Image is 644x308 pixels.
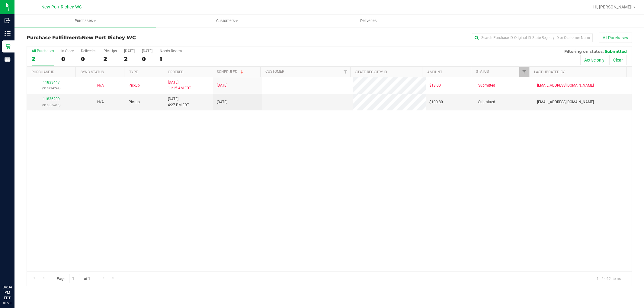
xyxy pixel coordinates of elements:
[124,49,135,53] div: [DATE]
[478,83,495,88] span: Submitted
[580,55,608,65] button: Active only
[160,56,182,62] div: 1
[129,70,138,74] a: Type
[104,49,117,53] div: PickUps
[129,99,140,105] span: Pickup
[593,5,633,9] span: Hi, [PERSON_NAME]!
[43,80,60,84] a: 11833447
[340,67,350,77] a: Filter
[43,97,60,101] a: 11836209
[472,33,593,42] input: Search Purchase ID, Original ID, State Registry ID or Customer Name...
[298,14,439,27] a: Deliveries
[599,33,632,43] button: All Purchases
[5,30,11,37] inline-svg: Inventory
[429,99,443,105] span: $100.80
[609,55,627,65] button: Clear
[352,18,385,24] span: Deliveries
[429,83,441,88] span: $18.00
[124,56,135,62] div: 2
[14,18,156,24] span: Purchases
[104,56,117,62] div: 2
[168,80,191,91] span: [DATE] 11:15 AM EDT
[265,69,284,74] a: Customer
[6,260,24,278] iframe: Resource center
[537,99,594,105] span: [EMAIL_ADDRESS][DOMAIN_NAME]
[156,14,298,27] a: Customers
[156,18,297,24] span: Customers
[61,56,74,62] div: 0
[168,96,189,108] span: [DATE] 4:27 PM EDT
[81,70,104,74] a: Sync Status
[476,69,489,74] a: Status
[168,70,184,74] a: Ordered
[41,5,82,10] span: New Port Richey WC
[52,274,95,283] span: Page of 1
[427,70,442,74] a: Amount
[5,43,11,49] inline-svg: Retail
[81,56,96,62] div: 0
[355,70,387,74] a: State Registry ID
[160,49,182,53] div: Needs Review
[81,49,96,53] div: Deliveries
[478,99,495,105] span: Submitted
[97,100,104,104] span: Not Applicable
[97,83,104,87] span: Not Applicable
[142,56,152,62] div: 0
[217,70,244,74] a: Scheduled
[592,274,626,283] span: 1 - 2 of 2 items
[82,35,136,40] span: New Port Richey WC
[31,70,54,74] a: Purchase ID
[27,35,228,40] h3: Purchase Fulfillment:
[32,56,54,62] div: 2
[69,274,80,283] input: 1
[3,284,12,301] p: 04:34 PM EDT
[217,99,227,105] span: [DATE]
[61,49,74,53] div: In Store
[97,83,104,88] button: N/A
[97,99,104,105] button: N/A
[30,85,72,91] p: (316774747)
[5,17,11,24] inline-svg: Inbound
[564,49,604,54] span: Filtering on status:
[14,14,156,27] a: Purchases
[519,67,529,77] a: Filter
[129,83,140,88] span: Pickup
[5,56,11,62] inline-svg: Reports
[142,49,152,53] div: [DATE]
[217,83,227,88] span: [DATE]
[605,49,627,54] span: Submitted
[537,83,594,88] span: [EMAIL_ADDRESS][DOMAIN_NAME]
[534,70,565,74] a: Last Updated By
[30,102,72,108] p: (316855416)
[32,49,54,53] div: All Purchases
[3,301,12,305] p: 08/23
